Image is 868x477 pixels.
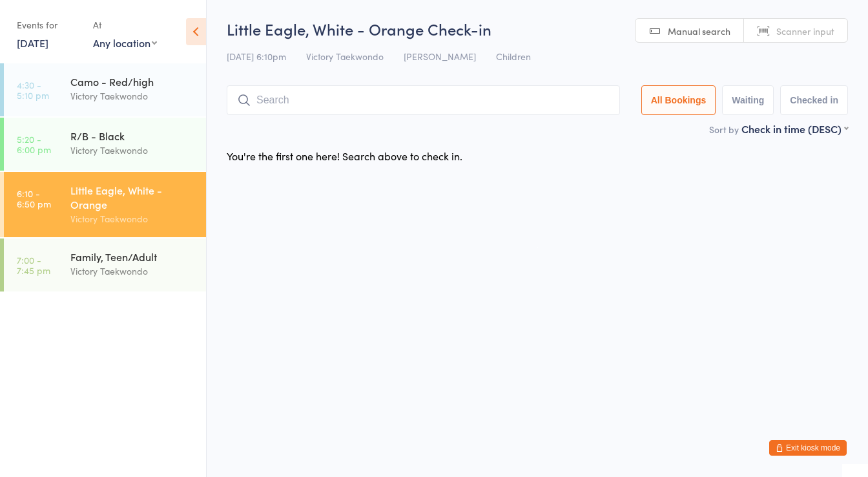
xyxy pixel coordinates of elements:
span: Children [496,50,531,63]
button: Checked in [780,85,848,115]
a: 7:00 -7:45 pmFamily, Teen/AdultVictory Taekwondo [4,238,206,291]
span: [DATE] 6:10pm [227,50,286,63]
div: Victory Taekwondo [70,143,195,158]
button: Exit kiosk mode [769,440,847,456]
button: Waiting [722,85,774,115]
time: 5:20 - 6:00 pm [17,134,51,154]
div: At [93,14,157,36]
time: 7:00 - 7:45 pm [17,255,50,275]
div: You're the first one here! Search above to check in. [227,149,462,163]
div: Events for [17,14,80,36]
a: 6:10 -6:50 pmLittle Eagle, White - OrangeVictory Taekwondo [4,172,206,237]
time: 4:30 - 5:10 pm [17,79,49,100]
div: Camo - Red/high [70,74,195,89]
span: Manual search [668,25,730,37]
a: [DATE] [17,36,48,50]
div: Little Eagle, White - Orange [70,183,195,211]
button: All Bookings [641,85,716,115]
time: 6:10 - 6:50 pm [17,188,51,209]
div: Victory Taekwondo [70,211,195,226]
span: [PERSON_NAME] [404,50,476,63]
a: 4:30 -5:10 pmCamo - Red/highVictory Taekwondo [4,63,206,116]
div: Victory Taekwondo [70,89,195,103]
input: Search [227,85,620,115]
div: Check in time (DESC) [741,122,848,136]
h2: Little Eagle, White - Orange Check-in [227,18,848,39]
div: R/B - Black [70,129,195,143]
div: Family, Teen/Adult [70,249,195,264]
div: Any location [93,36,157,50]
div: Victory Taekwondo [70,264,195,279]
a: 5:20 -6:00 pmR/B - BlackVictory Taekwondo [4,118,206,171]
label: Sort by [709,123,739,136]
span: Scanner input [776,25,834,37]
span: Victory Taekwondo [306,50,384,63]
